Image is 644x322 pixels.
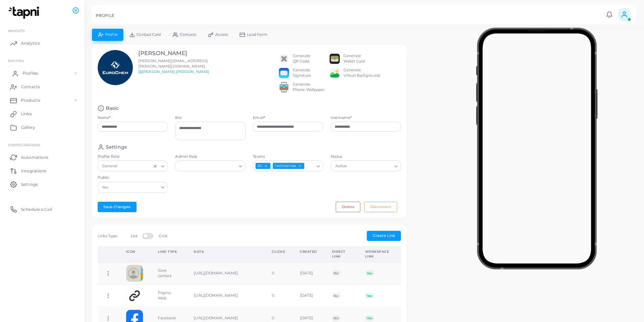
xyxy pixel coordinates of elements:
[332,293,340,298] span: No
[150,284,187,307] td: Página Web
[292,284,325,307] td: [DATE]
[476,28,597,269] img: phone-mock.b55596b7.png
[365,293,374,298] span: Yes
[5,107,79,121] a: Links
[272,249,285,254] div: Clicks
[126,249,143,254] div: Icon
[158,249,179,254] div: Link Type
[293,53,310,64] div: Generate QR Code
[106,105,119,112] h4: Basic
[175,160,245,171] div: Search for option
[175,115,245,121] label: Bio
[101,184,110,191] span: Yes
[138,69,209,74] a: @[PERSON_NAME].[PERSON_NAME]
[21,84,40,90] span: Contacts
[23,70,38,76] span: Profiles
[5,94,79,107] a: Products
[279,82,289,92] img: 522fc3d1c3555ff804a1a379a540d0107ed87845162a92721bf5e2ebbcc3ae6c.png
[292,262,325,284] td: [DATE]
[5,36,79,50] a: Analytics
[264,164,268,168] button: Deselect All
[98,233,118,238] span: Links Type:
[5,80,79,94] a: Contacts
[256,163,270,169] span: All
[175,154,245,159] label: Admin Role
[293,68,311,78] div: Generate Signature
[180,33,196,36] span: Contacts
[21,40,40,46] span: Analytics
[336,202,360,212] button: Delete
[305,163,314,170] input: Search for option
[253,160,323,171] div: Search for option
[293,82,325,93] div: Generate Phone Wallpaper
[273,163,304,169] span: Fertilizantes
[96,13,114,18] h5: PROFILE
[279,68,289,78] img: email.png
[279,54,289,64] img: qr2.png
[365,249,393,258] div: Workspace Link
[6,6,44,19] img: logo
[297,164,302,168] button: Deselect Fertilizantes
[253,154,323,159] label: Teams
[373,233,395,238] span: Create Link
[253,115,265,121] label: Email
[101,163,118,170] span: General
[300,249,317,254] div: Created
[98,115,111,121] label: Name
[98,175,168,180] label: Public
[8,29,25,33] span: INSIGHTS
[8,59,24,63] span: ENTITIES
[21,206,52,213] span: Schedule a Call
[367,231,401,241] button: Create Link
[98,154,168,159] label: Profile Role
[106,144,127,150] h4: Settings
[331,160,401,171] div: Search for option
[364,202,397,212] button: Disconnect
[178,163,236,170] input: Search for option
[21,181,38,188] span: Settings
[21,111,32,117] span: Links
[110,183,159,191] input: Search for option
[215,33,228,36] span: Access
[331,115,352,121] label: Username
[138,58,208,69] span: [PERSON_NAME][EMAIL_ADDRESS][PERSON_NAME][DOMAIN_NAME]
[343,68,380,78] div: Generate Virtual Background
[264,284,292,307] td: 0
[5,67,79,80] a: Profiles
[5,121,79,134] a: Gallery
[21,154,48,160] span: Automations
[21,124,35,130] span: Gallery
[131,233,137,239] label: List
[98,202,137,212] button: Save Changes
[98,182,168,193] div: Search for option
[330,54,340,64] img: apple-wallet.png
[126,265,143,282] img: contactcard.png
[349,163,392,170] input: Search for option
[186,262,264,284] td: [URL][DOMAIN_NAME]
[5,202,79,216] a: Schedule a Call
[332,249,350,258] div: Direct Link
[98,247,119,262] th: Action
[332,316,340,321] span: No
[119,163,151,170] input: Search for option
[332,270,340,276] span: No
[138,50,220,57] h3: [PERSON_NAME]
[331,154,401,159] label: Status
[8,143,40,147] span: Configurations
[21,97,40,103] span: Products
[105,33,118,36] span: Profile
[159,233,167,239] label: Grid
[264,262,292,284] td: 0
[247,33,267,36] span: Lead Form
[98,160,168,171] div: Search for option
[21,168,46,174] span: Integrations
[137,33,161,36] span: Contact Card
[126,287,143,304] img: customlink.png
[153,164,158,169] button: Clear Selected
[365,316,374,321] span: Yes
[365,270,374,276] span: Yes
[186,284,264,307] td: [URL][DOMAIN_NAME]
[5,177,79,191] a: Settings
[194,249,257,254] div: Data
[5,150,79,164] a: Automations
